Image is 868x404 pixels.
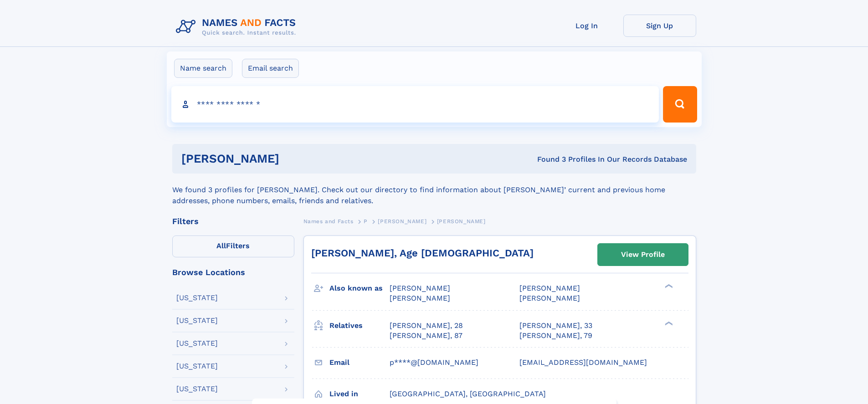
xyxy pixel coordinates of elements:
[663,320,673,326] div: ❯
[437,218,486,225] span: [PERSON_NAME]
[378,215,426,227] a: [PERSON_NAME]
[172,15,303,39] img: Logo Names and Facts
[390,321,463,331] a: [PERSON_NAME], 28
[663,283,673,289] div: ❯
[176,294,218,302] div: [US_STATE]
[519,321,592,331] a: [PERSON_NAME], 33
[329,318,390,333] h3: Relatives
[242,59,299,78] label: Email search
[172,235,294,257] label: Filters
[390,284,450,292] span: [PERSON_NAME]
[329,386,390,402] h3: Lived in
[176,363,218,370] div: [US_STATE]
[364,215,368,227] a: P
[621,244,665,265] div: View Profile
[519,294,580,302] span: [PERSON_NAME]
[550,15,623,37] a: Log In
[390,389,546,398] span: [GEOGRAPHIC_DATA], [GEOGRAPHIC_DATA]
[174,59,232,78] label: Name search
[172,174,696,206] div: We found 3 profiles for [PERSON_NAME]. Check out our directory to find information about [PERSON_...
[329,281,390,296] h3: Also known as
[176,385,218,393] div: [US_STATE]
[181,153,408,164] h1: [PERSON_NAME]
[171,86,659,123] input: search input
[390,294,450,302] span: [PERSON_NAME]
[408,154,687,164] div: Found 3 Profiles In Our Records Database
[623,15,696,37] a: Sign Up
[172,217,294,225] div: Filters
[519,284,580,292] span: [PERSON_NAME]
[364,218,368,225] span: P
[216,241,226,250] span: All
[663,86,697,123] button: Search Button
[378,218,426,225] span: [PERSON_NAME]
[176,340,218,347] div: [US_STATE]
[172,268,294,276] div: Browse Locations
[329,355,390,370] h3: Email
[390,331,462,341] a: [PERSON_NAME], 87
[519,331,592,341] a: [PERSON_NAME], 79
[176,317,218,324] div: [US_STATE]
[519,358,647,367] span: [EMAIL_ADDRESS][DOMAIN_NAME]
[311,247,534,259] a: [PERSON_NAME], Age [DEMOGRAPHIC_DATA]
[303,215,354,227] a: Names and Facts
[598,244,688,266] a: View Profile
